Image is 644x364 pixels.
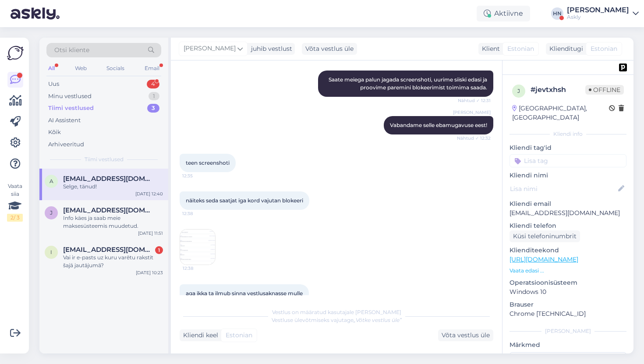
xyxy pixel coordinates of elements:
[48,140,84,149] div: Arhiveeritud
[155,246,163,254] div: 1
[147,104,159,113] div: 3
[73,63,88,74] div: Web
[591,44,617,53] span: Estonian
[63,206,154,214] span: janek.roobing@rcardmen.ee
[183,265,216,272] span: 12:38
[147,80,159,88] div: 4
[510,184,616,194] input: Lisa nimi
[510,309,626,318] p: Chrome [TECHNICAL_ID]
[226,331,252,340] span: Estonian
[54,46,89,55] span: Otsi kliente
[136,269,163,276] div: [DATE] 10:23
[458,97,491,104] span: Nähtud ✓ 12:31
[354,317,402,323] i: „Võtke vestlus üle”
[567,7,639,21] a: [PERSON_NAME]Askly
[585,85,624,95] span: Offline
[50,178,53,184] span: a
[46,63,57,74] div: All
[186,197,303,204] span: näiteks seda saatjat iga kord vajutan blokeeri
[517,88,520,94] span: j
[567,7,629,14] div: [PERSON_NAME]
[7,214,23,222] div: 2 / 3
[63,183,163,191] div: Selge, tänud!
[510,267,626,275] p: Vaata edasi ...
[510,300,626,309] p: Brauser
[510,230,580,242] div: Küsi telefoninumbrit
[510,246,626,255] p: Klienditeekond
[619,64,627,71] img: pd
[453,109,491,116] span: [PERSON_NAME]
[7,182,23,222] div: Vaata siia
[329,76,488,91] span: Saate meiega palun jagada screenshoti, uurime siiski edasi ja proovime paremini blokeerimist toim...
[63,175,154,183] span: aigi@dolcevita.ee
[182,210,215,217] span: 12:38
[390,122,487,128] span: Vabandame selle ebamugavuse eest!
[180,230,215,265] img: Attachment
[477,6,530,21] div: Aktiivne
[510,143,626,152] p: Kliendi tag'id
[135,191,163,197] div: [DATE] 12:40
[48,80,59,88] div: Uus
[180,331,218,340] div: Kliendi keel
[567,14,629,21] div: Askly
[7,45,24,61] img: Askly Logo
[510,171,626,180] p: Kliendi nimi
[138,230,163,237] div: [DATE] 11:51
[510,130,626,138] div: Kliendi info
[546,44,583,53] div: Klienditugi
[510,255,578,263] a: [URL][DOMAIN_NAME]
[63,214,163,230] div: Info käes ja saab meie maksesüsteemis muudetud.
[248,44,292,53] div: juhib vestlust
[186,159,230,166] span: teen screenshoti
[63,246,154,254] span: iveikals@gmail.com
[438,329,493,341] div: Võta vestlus üle
[105,63,126,74] div: Socials
[272,317,402,323] span: Vestluse ülevõtmiseks vajutage
[184,44,236,53] span: [PERSON_NAME]
[48,92,92,101] div: Minu vestlused
[48,116,81,125] div: AI Assistent
[186,290,303,297] span: aga ikka ta ilmub sinna vestlusaknasse mulle
[48,104,94,113] div: Tiimi vestlused
[272,309,401,315] span: Vestlus on määratud kasutajale [PERSON_NAME]
[510,154,626,167] input: Lisa tag
[478,44,500,53] div: Klient
[510,221,626,230] p: Kliendi telefon
[531,85,585,95] div: # jevtxhsh
[50,209,53,216] span: j
[302,43,357,55] div: Võta vestlus üle
[510,340,626,350] p: Märkmed
[50,249,52,255] span: i
[510,278,626,287] p: Operatsioonisüsteem
[510,209,626,218] p: [EMAIL_ADDRESS][DOMAIN_NAME]
[510,199,626,209] p: Kliendi email
[507,44,534,53] span: Estonian
[85,155,124,163] span: Tiimi vestlused
[63,254,163,269] div: Vai ir e-pasts uz kuru varētu rakstīt šajā jautājumā?
[510,327,626,335] div: [PERSON_NAME]
[551,7,563,20] div: HN
[457,135,491,141] span: Nähtud ✓ 12:32
[149,92,159,101] div: 1
[48,128,61,137] div: Kõik
[143,63,161,74] div: Email
[510,287,626,297] p: Windows 10
[182,173,215,179] span: 12:35
[512,104,609,122] div: [GEOGRAPHIC_DATA], [GEOGRAPHIC_DATA]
